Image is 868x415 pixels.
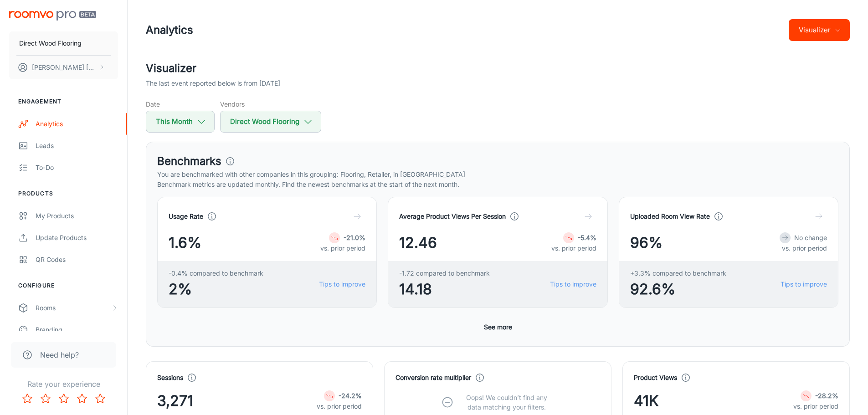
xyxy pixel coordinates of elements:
h4: Product Views [634,373,677,383]
span: -1.72 compared to benchmark [399,268,490,278]
span: -0.4% compared to benchmark [169,268,263,278]
div: QR Codes [36,255,118,265]
strong: -5.4% [578,234,596,241]
h5: Vendors [220,99,321,109]
p: vs. prior period [317,401,362,411]
h4: Uploaded Room View Rate [630,211,710,221]
button: Rate 2 star [36,389,55,408]
div: Analytics [36,119,118,129]
h4: Conversion rate multiplier [395,373,471,383]
a: Tips to improve [319,279,365,289]
span: Need help? [40,349,79,360]
span: 3,271 [157,390,193,412]
p: Direct Wood Flooring [19,38,82,48]
span: No change [794,234,827,241]
div: Update Products [36,233,118,243]
strong: -21.0% [344,234,365,241]
div: Leads [36,141,118,151]
h4: Sessions [157,373,183,383]
span: 41K [634,390,659,412]
p: vs. prior period [551,243,596,253]
button: Direct Wood Flooring [9,31,118,55]
h3: Benchmarks [157,153,221,169]
button: Visualizer [789,19,850,41]
div: To-do [36,163,118,173]
p: vs. prior period [780,243,827,253]
h4: Usage Rate [169,211,203,221]
button: This Month [146,111,215,133]
h1: Analytics [146,22,193,38]
a: Tips to improve [550,279,596,289]
div: Rooms [36,303,111,313]
button: Rate 4 star [73,389,91,408]
button: Rate 1 star [18,389,36,408]
div: Branding [36,325,118,335]
h5: Date [146,99,215,109]
span: 92.6% [630,278,726,300]
img: Roomvo PRO Beta [9,11,96,20]
p: [PERSON_NAME] [PERSON_NAME] [32,62,96,72]
h2: Visualizer [146,60,850,77]
strong: -24.2% [339,392,362,400]
p: Rate your experience [7,379,120,389]
a: Tips to improve [781,279,827,289]
span: 14.18 [399,278,490,300]
span: 12.46 [399,232,437,254]
p: Oops! We couldn’t find any data matching your filters. [459,393,554,412]
span: 2% [169,278,263,300]
p: You are benchmarked with other companies in this grouping: Flooring, Retailer, in [GEOGRAPHIC_DATA] [157,169,838,179]
button: Direct Wood Flooring [220,111,321,133]
span: +3.3% compared to benchmark [630,268,726,278]
h4: Average Product Views Per Session [399,211,506,221]
button: See more [480,319,516,335]
p: Benchmark metrics are updated monthly. Find the newest benchmarks at the start of the next month. [157,179,838,190]
div: My Products [36,211,118,221]
span: 1.6% [169,232,201,254]
span: 96% [630,232,663,254]
strong: -28.2% [815,392,838,400]
p: vs. prior period [320,243,365,253]
button: Rate 3 star [55,389,73,408]
button: [PERSON_NAME] [PERSON_NAME] [9,56,118,79]
p: vs. prior period [793,401,838,411]
button: Rate 5 star [91,389,109,408]
p: The last event reported below is from [DATE] [146,78,280,88]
